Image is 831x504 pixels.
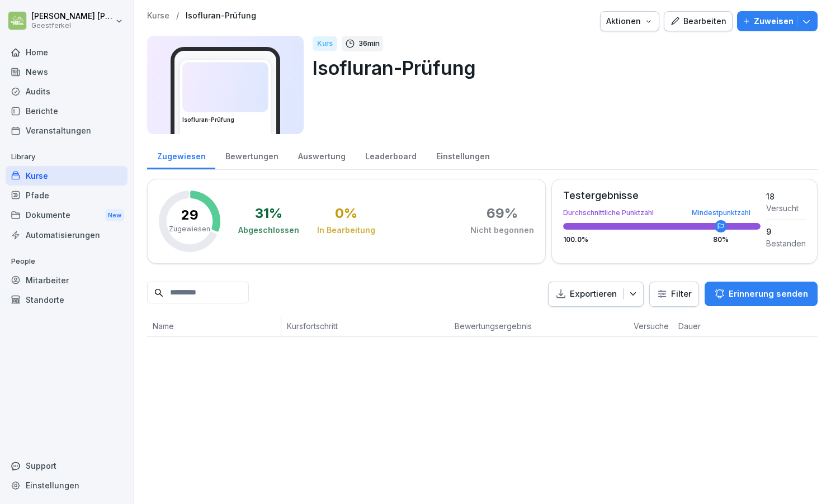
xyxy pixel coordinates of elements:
[181,208,199,222] p: 29
[713,236,729,243] div: 80 %
[606,15,653,27] div: Aktionen
[729,288,808,300] p: Erinnerung senden
[176,11,179,21] p: /
[670,15,726,27] div: Bearbeiten
[563,191,761,201] div: Testergebnisse
[6,290,128,310] a: Standorte
[355,141,426,169] a: Leaderboard
[287,320,443,332] p: Kursfortschritt
[470,225,534,236] div: Nicht begonnen
[147,11,169,21] a: Kurse
[6,82,128,101] a: Audits
[737,11,818,31] button: Zuweisen
[6,62,128,82] a: News
[313,54,809,82] p: Isofluran-Prüfung
[6,101,128,121] a: Berichte
[6,270,128,290] a: Mitarbeiter
[487,207,518,220] div: 69 %
[313,36,337,51] div: Kurs
[182,116,268,124] h3: Isofluran-Prüfung
[664,11,733,31] button: Bearbeiten
[678,320,723,332] p: Dauer
[6,225,128,245] a: Automatisierungen
[570,288,617,301] p: Exportieren
[105,209,124,222] div: New
[215,141,288,169] a: Bewertungen
[31,12,113,21] p: [PERSON_NAME] [PERSON_NAME]
[358,38,380,49] p: 36 min
[169,224,210,234] p: Zugewiesen
[147,141,215,169] a: Zugewiesen
[455,320,622,332] p: Bewertungsergebnis
[766,226,806,237] div: 9
[6,205,128,226] div: Dokumente
[186,11,256,21] a: Isofluran-Prüfung
[548,282,644,307] button: Exportieren
[705,282,818,306] button: Erinnerung senden
[563,210,761,216] div: Durchschnittliche Punktzahl
[153,320,275,332] p: Name
[6,166,128,186] a: Kurse
[766,237,806,249] div: Bestanden
[692,210,750,216] div: Mindestpunktzahl
[6,253,128,270] p: People
[335,207,357,220] div: 0 %
[255,207,282,220] div: 31 %
[563,236,761,243] div: 100.0 %
[288,141,355,169] a: Auswertung
[6,476,128,495] a: Einstellungen
[600,11,659,31] button: Aktionen
[426,141,499,169] a: Einstellungen
[754,15,794,27] p: Zuweisen
[766,191,806,202] div: 18
[31,22,113,30] p: Geestferkel
[6,121,128,140] a: Veranstaltungen
[634,320,667,332] p: Versuche
[6,42,128,62] a: Home
[6,456,128,476] div: Support
[6,148,128,166] p: Library
[650,282,698,306] button: Filter
[238,225,299,236] div: Abgeschlossen
[766,202,806,214] div: Versucht
[657,288,692,299] div: Filter
[317,225,375,236] div: In Bearbeitung
[6,186,128,205] a: Pfade
[6,205,128,226] a: DokumenteNew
